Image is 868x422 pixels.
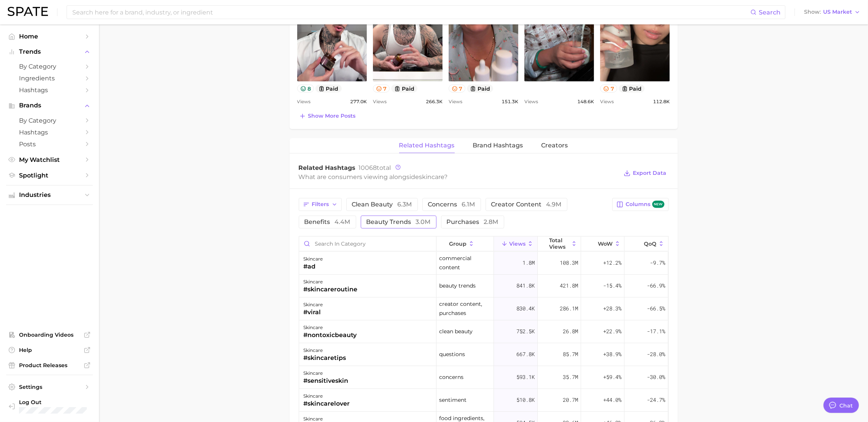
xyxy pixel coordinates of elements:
[416,218,431,225] span: 3.0m
[359,164,391,171] span: total
[759,9,780,16] span: Search
[19,156,80,163] span: My Watchlist
[350,97,367,106] span: 277.0k
[647,327,665,336] span: -17.1%
[624,237,668,251] button: QoQ
[19,141,80,148] span: Posts
[603,395,621,404] span: +44.0%
[603,372,621,382] span: +59.4%
[19,86,80,94] span: Hashtags
[633,170,667,176] span: Export Data
[560,304,578,313] span: 286.1m
[524,97,538,106] span: Views
[600,97,614,106] span: Views
[304,285,358,294] div: #skincareroutine
[542,142,568,149] span: Creators
[577,97,594,106] span: 148.6k
[304,308,323,317] div: #viral
[19,63,80,70] span: by Category
[600,85,617,93] button: 7
[522,258,535,267] span: 1.8m
[6,396,93,416] a: Log out. Currently logged in with e-mail lynne.stewart@mpgllc.com.
[563,327,578,336] span: 26.8m
[304,353,346,363] div: #skincaretips
[398,201,412,208] span: 6.3m
[304,369,349,378] div: skincare
[652,201,664,208] span: new
[653,97,670,106] span: 112.8k
[299,237,436,251] input: Search in category
[647,350,665,359] span: -28.0%
[6,61,93,72] a: by Category
[304,399,350,408] div: #skincarelover
[6,126,93,138] a: Hashtags
[804,10,821,14] span: Show
[373,97,387,106] span: Views
[491,201,562,208] span: creator content
[359,164,377,171] span: 10068
[6,189,93,201] button: Industries
[581,237,624,251] button: WoW
[563,372,578,382] span: 35.7m
[304,300,323,309] div: skincare
[19,75,80,82] span: Ingredients
[802,7,862,17] button: ShowUS Market
[644,241,656,247] span: QoQ
[6,84,93,96] a: Hashtags
[304,331,357,340] div: #nontoxicbeauty
[467,85,493,93] button: paid
[439,350,465,359] span: questions
[19,48,80,55] span: Trends
[19,399,92,406] span: Log Out
[297,111,358,121] button: Show more posts
[6,344,93,356] a: Help
[19,384,80,390] span: Settings
[516,304,535,313] span: 830.4k
[6,72,93,84] a: Ingredients
[516,327,535,336] span: 752.5k
[299,343,668,366] button: skincare#skincaretipsquestions667.8k85.7m+38.9%-28.0%
[439,395,467,404] span: sentiment
[299,252,668,275] button: skincare#adcommercial content1.8m108.3m+12.2%-9.7%
[6,360,93,371] a: Product Releases
[449,85,466,93] button: 7
[373,85,390,93] button: 7
[439,327,473,336] span: clean beauty
[19,117,80,124] span: by Category
[299,389,668,412] button: skincare#skincareloversentiment510.8k20.7m+44.0%-24.7%
[304,219,350,225] span: benefits
[603,350,621,359] span: +38.9%
[335,218,350,225] span: 4.4m
[484,218,499,225] span: 2.8m
[546,201,562,208] span: 4.9m
[6,154,93,166] a: My Watchlist
[494,237,537,251] button: Views
[304,262,323,271] div: #ad
[6,138,93,150] a: Posts
[299,172,618,182] div: What are consumers viewing alongside ?
[439,299,491,318] span: creator content, purchases
[19,172,80,179] span: Spotlight
[449,241,467,247] span: group
[626,201,664,208] span: Columns
[72,6,750,19] input: Search here for a brand, industry, or ingredient
[299,164,356,171] span: Related Hashtags
[299,275,668,297] button: skincare#skincareroutinebeauty trends841.8k421.8m-15.4%-66.9%
[399,142,455,149] span: Related Hashtags
[299,198,342,211] button: Filters
[563,350,578,359] span: 85.7m
[823,10,852,14] span: US Market
[650,258,665,267] span: -9.7%
[516,372,535,382] span: 593.1k
[352,201,412,208] span: clean beauty
[439,281,476,290] span: beauty trends
[299,366,668,389] button: skincare#sensitiveskinconcerns593.1k35.7m+59.4%-30.0%
[19,33,80,40] span: Home
[6,381,93,393] a: Settings
[560,281,578,290] span: 421.8m
[447,219,499,225] span: purchases
[6,329,93,340] a: Onboarding Videos
[304,277,358,286] div: skincare
[19,102,80,109] span: Brands
[304,376,349,385] div: #sensitiveskin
